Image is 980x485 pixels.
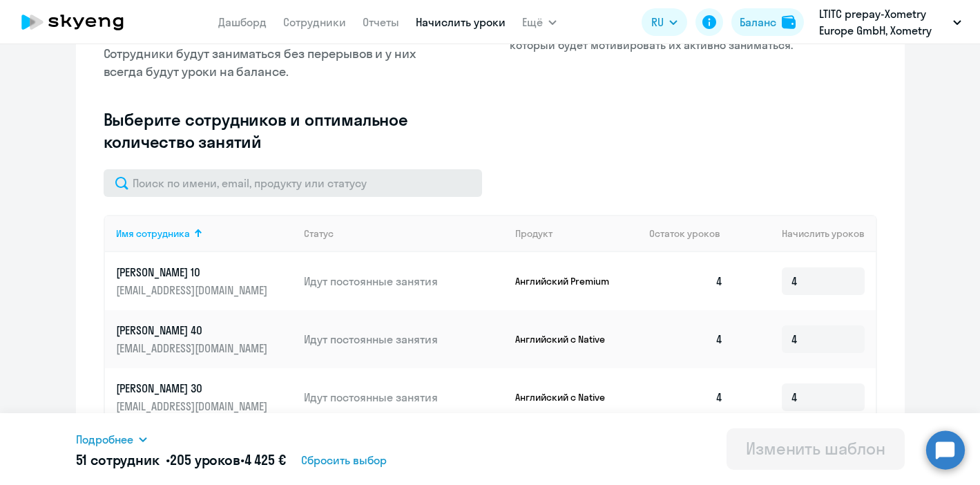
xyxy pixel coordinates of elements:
[727,428,905,470] button: Изменить шаблон
[638,368,735,426] td: 4
[638,310,735,368] td: 4
[304,274,504,289] p: Идут постоянные занятия
[416,15,506,29] a: Начислить уроки
[116,227,190,240] div: Имя сотрудника
[740,14,776,30] div: Баланс
[819,6,948,39] p: LTITC prepay-Xometry Europe GmbH, Xometry Europe GmbH
[515,227,553,240] div: Продукт
[104,169,482,197] input: Поиск по имени, email, продукту или статусу
[304,332,504,347] p: Идут постоянные занятия
[170,451,240,468] span: 205 уроков
[76,431,133,448] span: Подробнее
[116,381,294,414] a: [PERSON_NAME] 30[EMAIL_ADDRESS][DOMAIN_NAME]
[304,227,334,240] div: Статус
[731,8,804,36] button: Балансbalance
[782,15,796,29] img: balance
[104,9,453,81] p: Как только у сотрудника закончатся уроки на балансе, мы сразу же начислим фиксированное количеств...
[116,399,271,414] p: [EMAIL_ADDRESS][DOMAIN_NAME]
[515,275,619,287] p: Английский Premium
[244,451,286,468] span: 4 425 €
[638,252,735,310] td: 4
[116,265,271,280] p: [PERSON_NAME] 10
[746,437,885,459] div: Изменить шаблон
[363,15,399,29] a: Отчеты
[649,227,735,240] div: Остаток уроков
[116,283,271,298] p: [EMAIL_ADDRESS][DOMAIN_NAME]
[515,391,619,403] p: Английский с Native
[304,227,504,240] div: Статус
[116,227,294,240] div: Имя сотрудника
[218,15,267,29] a: Дашборд
[649,227,720,240] span: Остаток уроков
[522,8,557,36] button: Ещё
[283,15,346,29] a: Сотрудники
[515,227,638,240] div: Продукт
[104,108,453,153] h3: Выберите сотрудников и оптимальное количество занятий
[642,8,687,36] button: RU
[734,215,875,252] th: Начислить уроков
[76,450,286,470] h5: 51 сотрудник • •
[812,6,968,39] button: LTITC prepay-Xometry Europe GmbH, Xometry Europe GmbH
[301,452,387,468] span: Сбросить выбор
[116,323,294,356] a: [PERSON_NAME] 40[EMAIL_ADDRESS][DOMAIN_NAME]
[522,14,543,30] span: Ещё
[515,333,619,345] p: Английский с Native
[651,14,664,30] span: RU
[116,265,294,298] a: [PERSON_NAME] 10[EMAIL_ADDRESS][DOMAIN_NAME]
[116,381,271,396] p: [PERSON_NAME] 30
[304,390,504,405] p: Идут постоянные занятия
[116,341,271,356] p: [EMAIL_ADDRESS][DOMAIN_NAME]
[116,323,271,338] p: [PERSON_NAME] 40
